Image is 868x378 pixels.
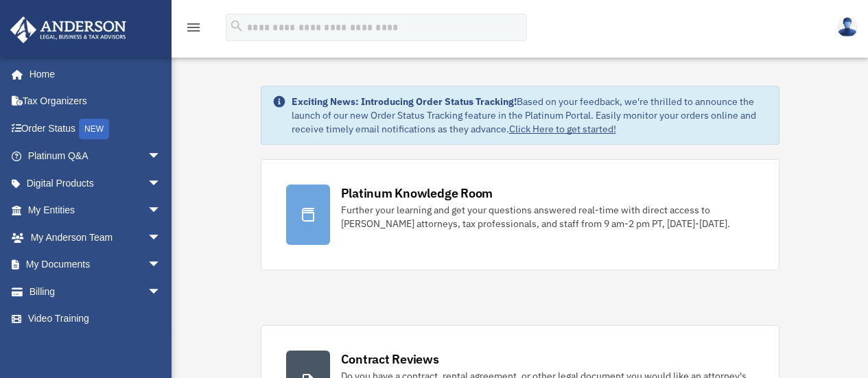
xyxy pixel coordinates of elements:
span: arrow_drop_down [148,197,175,225]
span: arrow_drop_down [148,278,175,306]
img: User Pic [837,17,858,37]
a: My Documentsarrow_drop_down [10,251,182,279]
div: Further your learning and get your questions answered real-time with direct access to [PERSON_NAM... [341,203,754,231]
a: Tax Organizers [10,88,182,115]
span: arrow_drop_down [148,224,175,252]
i: search [229,19,244,34]
div: Platinum Knowledge Room [341,185,493,202]
strong: Exciting News: Introducing Order Status Tracking! [292,95,517,108]
a: Home [10,60,175,88]
a: Digital Productsarrow_drop_down [10,169,182,197]
a: Billingarrow_drop_down [10,278,182,305]
a: Platinum Q&Aarrow_drop_down [10,143,182,170]
a: Order StatusNEW [10,115,182,143]
div: NEW [79,119,109,139]
a: Video Training [10,305,182,333]
span: arrow_drop_down [148,169,175,198]
span: arrow_drop_down [148,251,175,279]
a: My Anderson Teamarrow_drop_down [10,224,182,251]
a: Click Here to get started! [509,123,616,135]
a: Platinum Knowledge Room Further your learning and get your questions answered real-time with dire... [261,159,779,270]
img: Anderson Advisors Platinum Portal [6,16,130,43]
a: My Entitiesarrow_drop_down [10,197,182,224]
div: Contract Reviews [341,351,439,368]
i: menu [185,19,202,36]
span: arrow_drop_down [148,143,175,171]
a: menu [185,24,202,36]
div: Based on your feedback, we're thrilled to announce the launch of our new Order Status Tracking fe... [292,95,768,136]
